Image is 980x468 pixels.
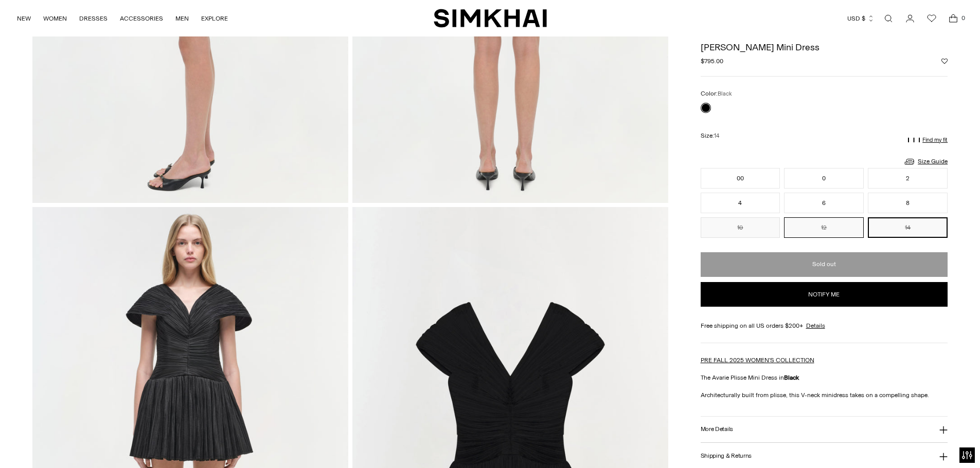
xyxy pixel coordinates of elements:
p: Architecturally built from plisse, this V-neck minidress takes on a compelling shape. [701,390,948,400]
button: Notify me [701,282,948,307]
a: Open cart modal [943,8,964,29]
label: Size: [701,131,719,141]
span: 14 [714,133,719,139]
button: 4 [701,193,780,213]
a: SIMKHAI [434,8,547,28]
span: 0 [958,13,968,23]
button: 8 [868,193,948,213]
a: MEN [175,7,189,30]
a: ACCESSORIES [120,7,163,30]
label: Color: [701,89,732,99]
a: PRE FALL 2025 WOMEN'S COLLECTION [701,357,814,364]
h1: [PERSON_NAME] Mini Dress [701,43,948,52]
iframe: Sign Up via Text for Offers [8,429,103,460]
button: 00 [701,168,780,189]
span: Black [718,90,732,97]
h3: More Details [701,426,733,433]
button: 0 [784,168,864,189]
a: Details [806,321,825,330]
a: Wishlist [921,8,942,29]
a: NEW [17,7,31,30]
button: 12 [784,217,864,238]
div: Free shipping on all US orders $200+ [701,321,948,330]
button: Add to Wishlist [941,58,948,64]
a: Go to the account page [900,8,920,29]
button: 10 [701,217,780,238]
a: DRESSES [79,7,108,30]
a: WOMEN [43,7,67,30]
strong: Black [784,374,799,381]
p: The Avarie Plisse Mini Dress in [701,373,948,382]
a: Open search modal [878,8,899,29]
a: EXPLORE [201,7,228,30]
span: $795.00 [701,57,723,66]
button: 2 [868,168,948,189]
a: Size Guide [903,155,948,168]
button: More Details [701,417,948,443]
button: USD $ [847,7,875,30]
button: 6 [784,193,864,213]
button: 14 [868,217,948,238]
h3: Shipping & Returns [701,453,752,459]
